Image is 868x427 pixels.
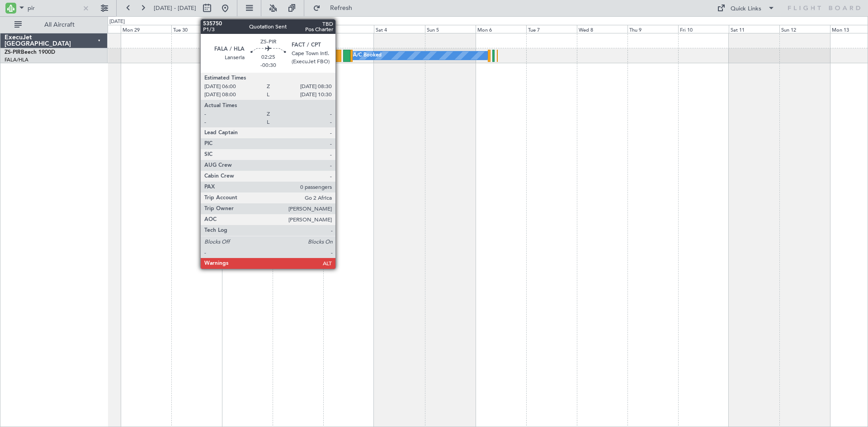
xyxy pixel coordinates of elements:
[577,25,627,33] div: Wed 8
[223,18,239,26] div: [DATE]
[374,25,425,33] div: Sat 4
[109,18,125,26] div: [DATE]
[731,5,761,14] div: Quick Links
[729,25,779,33] div: Sat 11
[678,25,729,33] div: Fri 10
[171,25,222,33] div: Tue 30
[10,18,98,32] button: All Aircraft
[222,25,273,33] div: Wed 1
[526,25,577,33] div: Tue 7
[712,1,779,15] button: Quick Links
[779,25,830,33] div: Sun 12
[28,1,80,15] input: A/C (Reg. or Type)
[5,50,55,55] a: ZS-PIRBeech 1900D
[24,22,95,28] span: All Aircraft
[5,50,21,55] span: ZS-PIR
[309,1,363,15] button: Refresh
[121,25,171,33] div: Mon 29
[154,4,196,12] span: [DATE] - [DATE]
[353,49,382,62] div: A/C Booked
[476,25,526,33] div: Mon 6
[425,25,476,33] div: Sun 5
[5,56,28,63] a: FALA/HLA
[273,25,323,33] div: Thu 2
[323,25,374,33] div: Fri 3
[627,25,678,33] div: Thu 9
[322,5,360,11] span: Refresh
